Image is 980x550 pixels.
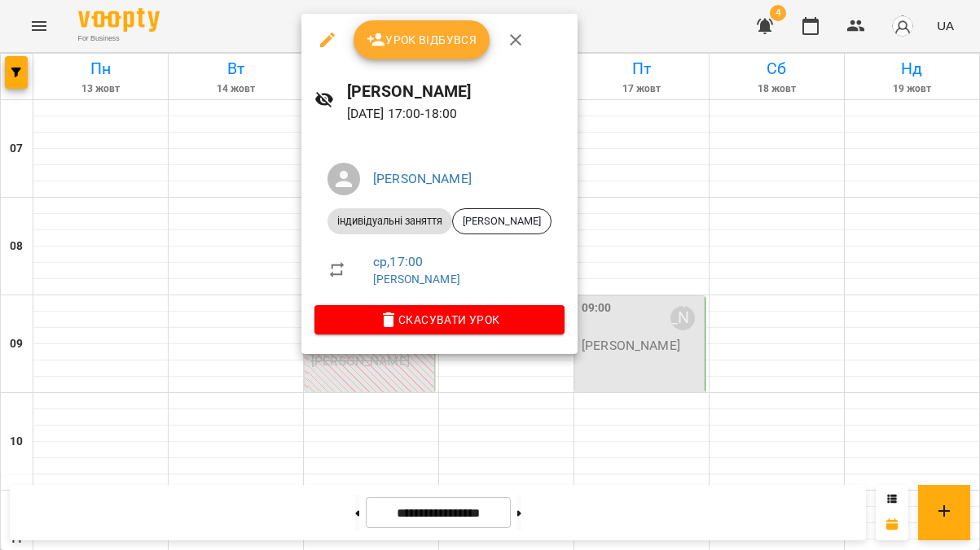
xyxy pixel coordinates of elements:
[367,30,477,50] span: Урок відбувся
[327,310,552,330] span: Скасувати Урок
[373,273,460,286] a: [PERSON_NAME]
[373,171,472,186] a: [PERSON_NAME]
[347,79,565,104] h6: [PERSON_NAME]
[347,104,565,124] p: [DATE] 17:00 - 18:00
[314,305,565,334] button: Скасувати Урок
[327,214,452,229] span: індивідуальні заняття
[354,20,490,59] button: Урок відбувся
[452,208,552,234] div: [PERSON_NAME]
[373,254,423,269] a: ср , 17:00
[453,214,551,229] span: [PERSON_NAME]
